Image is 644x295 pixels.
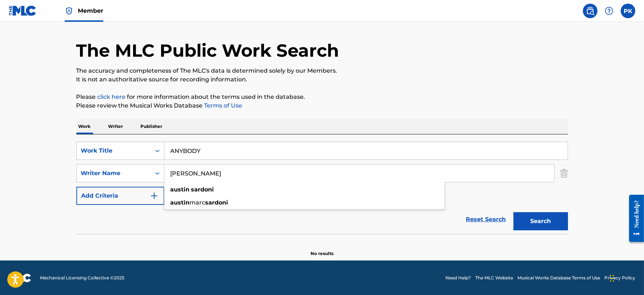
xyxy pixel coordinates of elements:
strong: sardoni [191,186,214,193]
p: Please review the Musical Works Database [76,101,568,110]
img: MLC Logo [9,5,37,16]
div: Drag [610,267,614,289]
iframe: Resource Center [624,189,644,247]
p: Writer [106,119,125,134]
span: Mechanical Licensing Collective © 2025 [40,275,124,281]
a: Terms of Use [203,102,243,109]
a: Need Help? [445,275,471,281]
a: The MLC Website [475,275,513,281]
a: Public Search [583,4,597,18]
p: The accuracy and completeness of The MLC's data is determined solely by our Members. [76,66,568,75]
img: Top Rightsholder [65,7,73,15]
p: No results [311,242,333,257]
span: marc [190,199,205,206]
img: 9d2ae6d4665cec9f34b9.svg [150,191,159,200]
p: Please for more information about the terms used in the database. [76,93,568,101]
a: click here [97,93,126,100]
span: Member [78,7,103,15]
strong: sardoni [205,199,228,206]
div: User Menu [621,4,635,18]
div: Work Title [81,146,147,155]
iframe: Chat Widget [608,260,644,295]
img: Delete Criterion [560,164,568,182]
h1: The MLC Public Work Search [76,40,339,61]
div: Writer Name [81,169,147,178]
p: Publisher [139,119,165,134]
form: Search Form [76,142,568,234]
a: Musical Works Database Terms of Use [517,275,600,281]
a: Reset Search [463,211,510,227]
p: Work [76,119,93,134]
button: Search [513,212,568,230]
img: logo [9,274,31,282]
img: search [586,7,595,15]
button: Add Criteria [76,187,164,205]
img: help [605,7,613,15]
div: Help [602,4,616,18]
a: Privacy Policy [604,275,635,281]
strong: austin [171,199,190,206]
strong: austin [171,186,190,193]
p: It is not an authoritative source for recording information. [76,75,568,84]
